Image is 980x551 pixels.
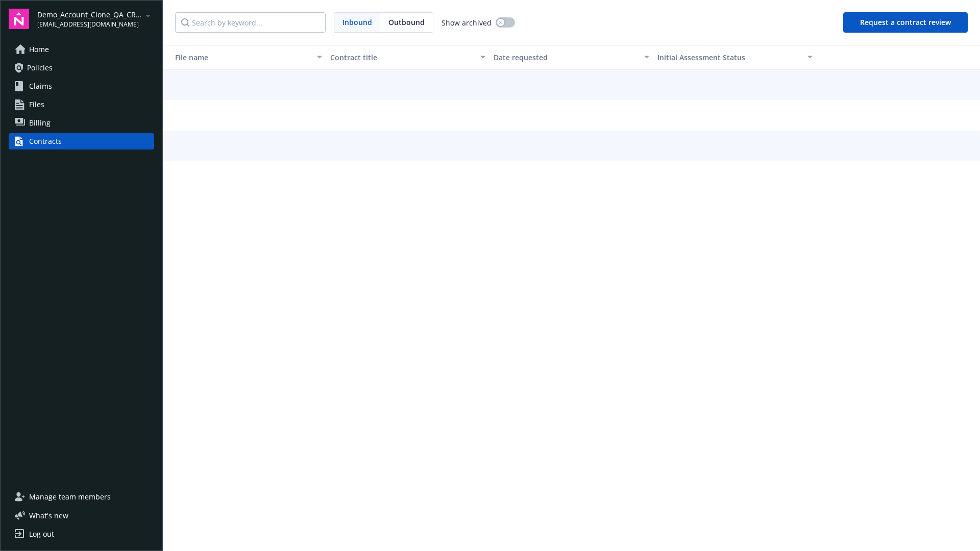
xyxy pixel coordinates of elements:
span: Inbound [334,13,380,32]
button: What's new [9,510,85,521]
span: Show archived [442,17,492,28]
a: Billing [9,115,154,131]
a: arrowDropDown [142,9,154,21]
img: navigator-logo.svg [9,9,29,29]
span: What ' s new [29,510,68,521]
span: Policies [27,60,53,76]
div: Contract title [330,52,474,63]
input: Search by keyword... [175,12,326,33]
span: Outbound [380,13,433,32]
span: Files [29,96,44,113]
div: Log out [29,526,54,542]
div: Contracts [29,133,62,149]
a: Manage team members [9,489,154,505]
span: [EMAIL_ADDRESS][DOMAIN_NAME] [37,20,142,29]
button: Date requested [489,45,653,69]
div: Toggle SortBy [167,52,311,63]
div: Toggle SortBy [657,52,801,63]
div: Date requested [494,52,638,63]
span: Manage team members [29,489,111,505]
span: Claims [29,78,52,94]
a: Home [9,41,154,58]
a: Contracts [9,133,154,149]
a: Policies [9,60,154,76]
a: Files [9,96,154,113]
span: Billing [29,115,51,131]
span: Inbound [342,17,372,28]
button: Request a contract review [843,12,968,33]
div: File name [167,52,311,63]
a: Claims [9,78,154,94]
span: Outbound [388,17,425,28]
span: Demo_Account_Clone_QA_CR_Tests_Demo [37,9,142,20]
span: Initial Assessment Status [657,53,745,62]
button: Contract title [326,45,489,69]
span: Home [29,41,49,58]
button: Demo_Account_Clone_QA_CR_Tests_Demo[EMAIL_ADDRESS][DOMAIN_NAME]arrowDropDown [37,9,154,29]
